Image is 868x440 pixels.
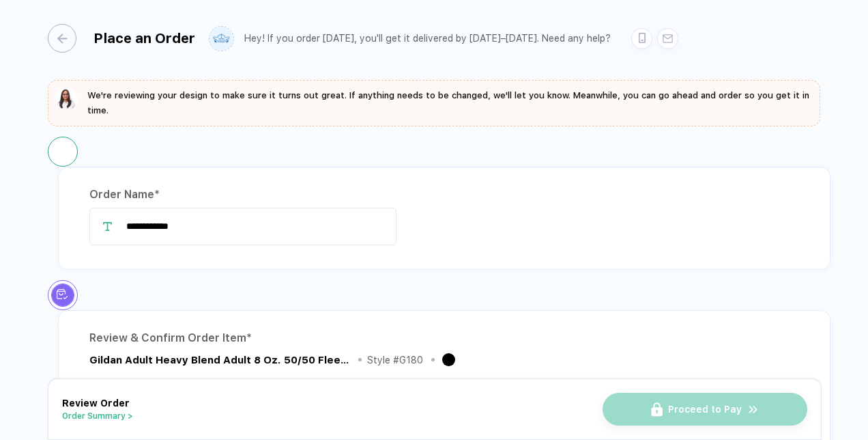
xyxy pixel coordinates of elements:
img: sophie [56,88,78,110]
button: We're reviewing your design to make sure it turns out great. If anything needs to be changed, we'... [56,88,812,118]
div: Style # G180 [367,355,423,366]
span: We're reviewing your design to make sure it turns out great. If anything needs to be changed, we'... [87,90,809,115]
div: Gildan Adult Heavy Blend Adult 8 Oz. 50/50 Fleece Crew [89,354,350,366]
div: Place an Order [93,30,195,46]
button: Order Summary > [62,411,133,421]
div: Order Name [89,188,799,201]
div: Review & Confirm Order Item [89,331,799,344]
span: Review Order [62,398,130,409]
div: Hey! If you order [DATE], you'll get it delivered by [DATE]–[DATE]. Need any help? [244,33,611,44]
img: user profile [209,27,233,51]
